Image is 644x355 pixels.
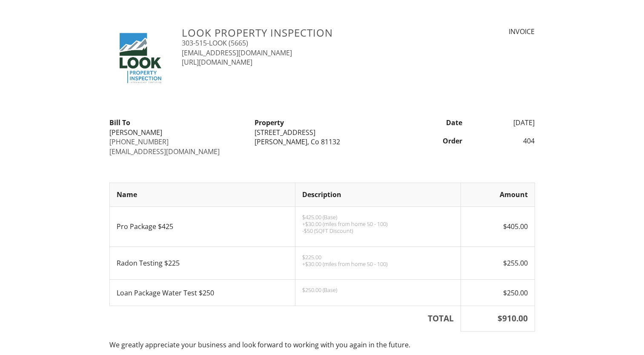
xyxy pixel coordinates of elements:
td: $250.00 [461,280,535,306]
p: We greatly appreciate your business and look forward to working with you again in the future. [109,340,535,349]
td: $405.00 [461,206,535,246]
a: 303-515-LOOK (5665) [182,38,248,48]
div: [STREET_ADDRESS] [255,128,389,137]
p: $250.00 (Base) [302,286,454,293]
span: Radon Testing $225 [117,258,180,268]
a: [PHONE_NUMBER] [109,137,169,146]
p: $225.00 +$30.00 (miles from home 50 - 100) [302,254,454,267]
td: $255.00 [461,246,535,280]
a: [EMAIL_ADDRESS][DOMAIN_NAME] [182,48,292,57]
img: Look_Company_Logo.jpg [109,27,172,89]
span: Loan Package Water Test $250 [117,288,214,298]
a: [EMAIL_ADDRESS][DOMAIN_NAME] [109,147,220,156]
a: [URL][DOMAIN_NAME] [182,57,252,67]
p: $425.00 (Base) +$30.00 (miles from home 50 - 100) -$50 (SQFT Discount) [302,214,454,234]
strong: Property [255,118,284,127]
span: Pro Package $425 [117,222,173,231]
th: Description [295,183,461,206]
div: 404 [467,136,540,146]
strong: Bill To [109,118,130,127]
th: $910.00 [461,306,535,332]
th: TOTAL [109,306,461,332]
div: [PERSON_NAME] [109,128,244,137]
div: [DATE] [467,118,540,127]
th: Name [109,183,295,206]
div: INVOICE [436,27,535,36]
div: Date [395,118,467,127]
th: Amount [461,183,535,206]
div: Order [395,136,467,146]
h3: LOOK Property Inspection [182,27,426,38]
div: [PERSON_NAME], Co 81132 [255,137,389,146]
